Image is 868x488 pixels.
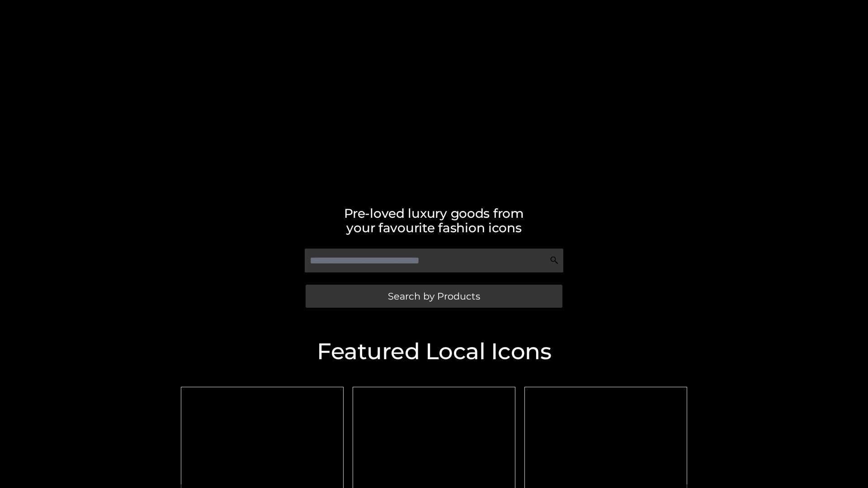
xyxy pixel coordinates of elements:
[388,291,480,301] span: Search by Products
[306,285,562,308] a: Search by Products
[176,206,692,235] h2: Pre-loved luxury goods from your favourite fashion icons
[550,256,559,265] img: Search Icon
[176,340,692,363] h2: Featured Local Icons​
